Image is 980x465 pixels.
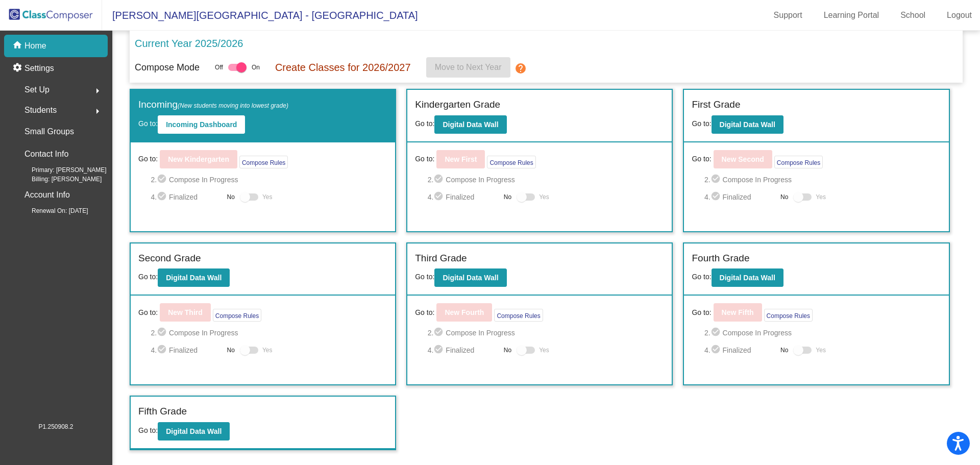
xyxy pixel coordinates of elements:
[892,7,934,23] a: School
[774,156,823,168] button: Compose Rules
[436,303,492,322] button: New Fourth
[227,192,235,202] span: No
[504,346,511,355] span: No
[102,7,418,23] span: [PERSON_NAME][GEOGRAPHIC_DATA] - [GEOGRAPHIC_DATA]
[15,175,102,184] span: Billing: [PERSON_NAME]
[433,344,446,356] mat-icon: check_circle
[710,191,723,203] mat-icon: check_circle
[135,36,243,51] p: Current Year 2025/2026
[168,155,229,163] b: New Kindergarten
[712,115,783,134] button: Digital Data Wall
[816,7,888,23] a: Learning Portal
[514,62,527,75] mat-icon: help
[539,344,549,356] span: Yes
[443,274,498,282] b: Digital Data Wall
[780,346,788,355] span: No
[704,174,941,186] span: 2. Compose In Progress
[428,174,665,186] span: 2. Compose In Progress
[138,307,158,318] span: Go to:
[262,344,273,356] span: Yes
[428,327,665,339] span: 2. Compose In Progress
[166,427,222,435] b: Digital Data Wall
[766,7,811,23] a: Support
[939,7,980,23] a: Logout
[227,346,235,355] span: No
[138,97,288,112] label: Incoming
[262,191,273,203] span: Yes
[434,115,506,134] button: Digital Data Wall
[24,62,54,75] p: Settings
[722,155,764,163] b: New Second
[539,191,549,203] span: Yes
[433,327,446,339] mat-icon: check_circle
[12,40,24,52] mat-icon: home
[24,83,50,97] span: Set Up
[415,251,467,266] label: Third Grade
[275,60,411,75] p: Create Classes for 2026/2027
[692,251,749,266] label: Fourth Grade
[710,327,723,339] mat-icon: check_circle
[704,327,941,339] span: 2. Compose In Progress
[435,63,502,71] span: Move to Next Year
[445,155,477,163] b: New First
[138,404,187,419] label: Fifth Grade
[151,191,222,203] span: 4. Finalized
[15,165,107,175] span: Primary: [PERSON_NAME]
[91,85,104,97] mat-icon: arrow_right
[428,344,499,356] span: 4. Finalized
[151,327,387,339] span: 2. Compose In Progress
[158,115,245,134] button: Incoming Dashboard
[692,307,711,318] span: Go to:
[436,150,485,168] button: New First
[157,327,169,339] mat-icon: check_circle
[157,344,169,356] mat-icon: check_circle
[764,309,813,322] button: Compose Rules
[692,154,711,164] span: Go to:
[138,426,158,434] span: Go to:
[704,344,775,356] span: 4. Finalized
[714,303,762,322] button: New Fifth
[15,206,88,215] span: Renewal On: [DATE]
[428,191,499,203] span: 4. Finalized
[816,191,826,203] span: Yes
[178,102,288,109] span: (New students moving into lowest grade)
[160,150,237,168] button: New Kindergarten
[24,188,70,202] p: Account Info
[157,191,169,203] mat-icon: check_circle
[494,309,543,322] button: Compose Rules
[433,191,446,203] mat-icon: check_circle
[434,268,506,287] button: Digital Data Wall
[12,62,24,75] mat-icon: settings
[24,40,46,52] p: Home
[166,274,222,282] b: Digital Data Wall
[138,154,158,164] span: Go to:
[252,63,260,72] span: On
[24,103,57,117] span: Students
[138,273,158,281] span: Go to:
[91,105,104,117] mat-icon: arrow_right
[504,192,511,202] span: No
[710,174,723,186] mat-icon: check_circle
[151,344,222,356] span: 4. Finalized
[213,309,261,322] button: Compose Rules
[160,303,211,322] button: New Third
[215,63,223,72] span: Off
[239,156,288,168] button: Compose Rules
[138,251,201,266] label: Second Grade
[692,119,711,128] span: Go to:
[415,273,434,281] span: Go to:
[158,268,230,287] button: Digital Data Wall
[158,422,230,440] button: Digital Data Wall
[722,308,754,316] b: New Fifth
[24,125,74,139] p: Small Groups
[720,274,775,282] b: Digital Data Wall
[445,308,484,316] b: New Fourth
[487,156,535,168] button: Compose Rules
[433,174,446,186] mat-icon: check_circle
[24,147,68,161] p: Contact Info
[157,174,169,186] mat-icon: check_circle
[443,120,498,129] b: Digital Data Wall
[712,268,783,287] button: Digital Data Wall
[135,61,200,75] p: Compose Mode
[415,154,434,164] span: Go to:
